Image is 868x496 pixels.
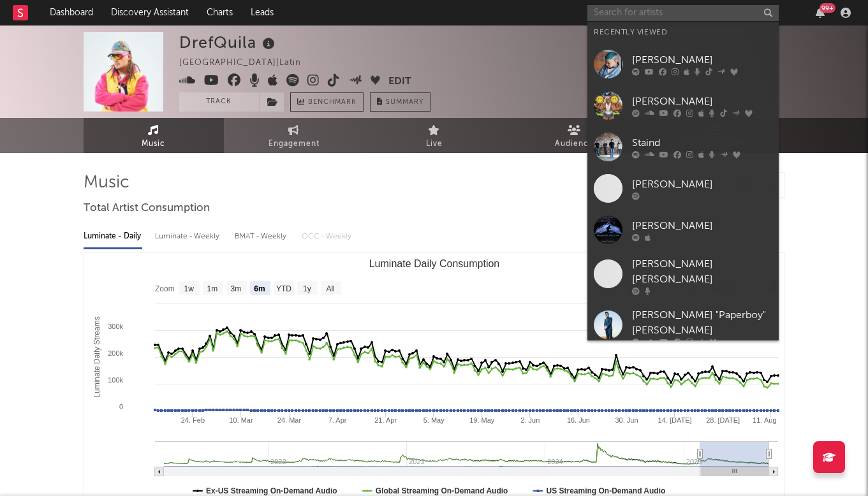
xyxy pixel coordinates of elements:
a: Staind [587,126,779,168]
text: 100k [108,376,123,384]
text: Ex-US Streaming On-Demand Audio [206,486,337,495]
a: [PERSON_NAME] [587,43,779,85]
span: Total Artist Consumption [84,201,210,216]
div: Recently Viewed [594,25,772,40]
text: 10. Mar [229,416,253,424]
a: [PERSON_NAME] [587,85,779,126]
text: YTD [276,284,291,293]
text: 19. May [469,416,495,424]
text: 21. Apr [374,416,397,424]
text: 7. Apr [328,416,346,424]
text: 3m [230,284,241,293]
a: [PERSON_NAME] "Paperboy" [PERSON_NAME] [587,302,779,353]
span: Live [426,136,443,152]
span: Audience [555,136,594,152]
text: Zoom [155,284,175,293]
div: Luminate - Weekly [155,226,222,247]
div: [PERSON_NAME] [632,52,772,68]
text: 5. May [423,416,445,424]
text: 200k [108,349,123,357]
a: [PERSON_NAME] [587,168,779,209]
text: 24. Feb [180,416,204,424]
text: All [326,284,334,293]
span: Summary [386,99,423,106]
button: Edit [388,74,411,90]
div: [PERSON_NAME] [632,94,772,109]
text: 24. Mar [277,416,301,424]
text: 2. Jun [520,416,540,424]
text: 1w [184,284,194,293]
text: 6m [254,284,265,293]
div: Staind [632,135,772,150]
text: 16. Jun [566,416,589,424]
a: Live [364,118,504,153]
text: 11. Aug [753,416,776,424]
div: [PERSON_NAME] "Paperboy" [PERSON_NAME] [632,308,772,339]
input: Search for artists [587,5,779,21]
div: [PERSON_NAME] [PERSON_NAME] [632,257,772,288]
text: US Streaming On-Demand Audio [546,486,665,495]
span: Benchmark [308,95,357,110]
text: Luminate Daily Streams [92,316,101,397]
a: Engagement [224,118,364,153]
text: 28. [DATE] [706,416,740,424]
div: Luminate - Daily [84,226,142,247]
button: Track [179,92,259,112]
a: Audience [504,118,645,153]
div: [PERSON_NAME] [632,218,772,233]
div: 99 + [820,3,835,13]
div: [PERSON_NAME] [632,177,772,192]
text: 30. Jun [615,416,638,424]
text: Luminate Daily Consumption [369,258,499,269]
a: Benchmark [290,92,364,112]
span: Engagement [268,136,320,152]
text: 14. [DATE] [658,416,691,424]
text: 300k [108,323,123,330]
a: [PERSON_NAME] [PERSON_NAME] [587,251,779,302]
text: 1y [303,284,311,293]
text: 0 [119,403,122,411]
div: DrefQuila [179,32,278,53]
div: [GEOGRAPHIC_DATA] | Latin [179,55,316,71]
div: BMAT - Weekly [235,226,289,247]
text: 1m [207,284,217,293]
button: Summary [370,92,430,112]
span: Music [142,136,165,152]
button: 99+ [816,8,825,18]
text: Global Streaming On-Demand Audio [375,486,508,495]
a: Music [84,118,224,153]
a: [PERSON_NAME] [587,209,779,251]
